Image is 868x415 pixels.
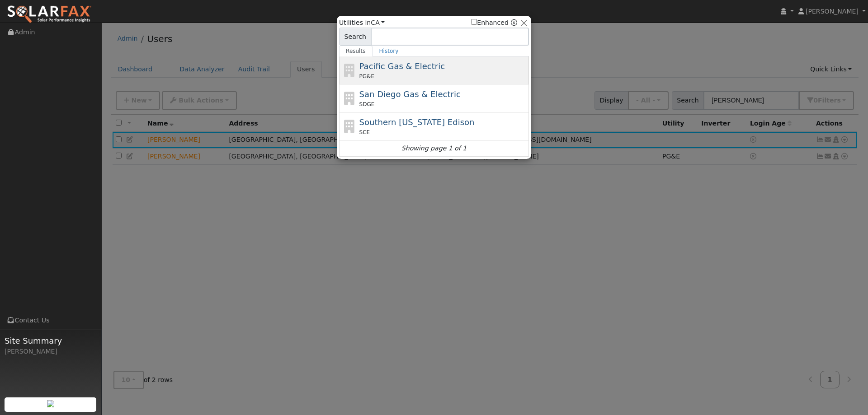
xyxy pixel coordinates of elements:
[471,18,509,28] label: Enhanced
[47,400,54,407] img: retrieve
[339,18,385,28] span: Utilities in
[359,89,461,99] span: San Diego Gas & Electric
[371,19,385,26] a: CA
[373,46,406,56] a: History
[806,8,859,15] span: [PERSON_NAME]
[359,61,445,71] span: Pacific Gas & Electric
[511,19,517,26] a: Enhanced Providers
[359,128,370,136] span: SCE
[339,46,373,56] a: Results
[359,100,375,108] span: SDGE
[5,347,97,356] div: [PERSON_NAME]
[471,18,517,28] span: Show enhanced providers
[471,19,477,25] input: Enhanced
[401,144,467,153] i: Showing page 1 of 1
[7,5,92,24] img: SolarFax
[339,28,371,46] span: Search
[359,72,374,80] span: PG&E
[5,335,97,347] span: Site Summary
[359,117,475,127] span: Southern [US_STATE] Edison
